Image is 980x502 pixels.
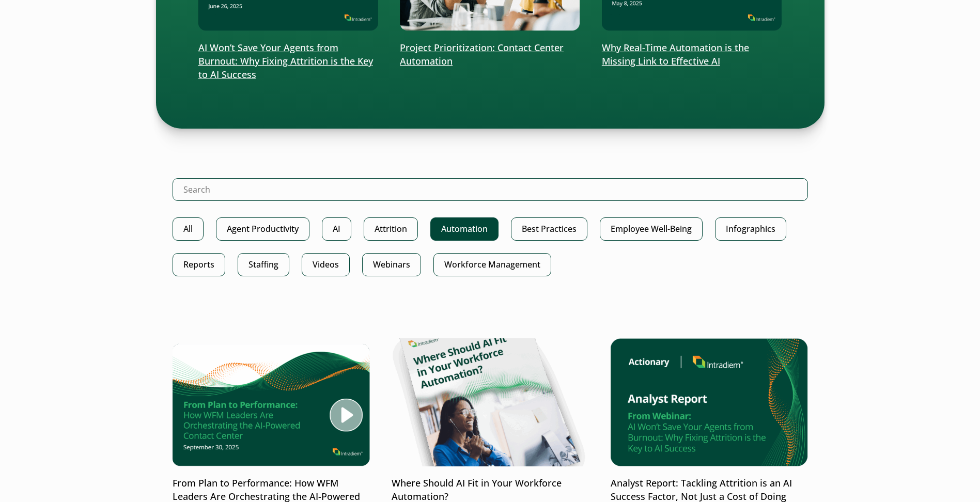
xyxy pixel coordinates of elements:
[600,217,703,241] a: Employee Well-Being
[400,41,580,68] p: Project Prioritization: Contact Center Automation
[198,41,379,82] p: AI Won’t Save Your Agents from Burnout: Why Fixing Attrition is the Key to AI Success
[173,217,204,241] a: All
[433,253,551,276] a: Workforce Management
[364,217,418,241] a: Attrition
[715,217,786,241] a: Infographics
[238,253,289,276] a: Staffing
[173,178,808,201] input: Search
[302,253,350,276] a: Videos
[322,217,351,241] a: AI
[362,253,421,276] a: Webinars
[511,217,587,241] a: Best Practices
[173,178,808,217] form: Search Intradiem
[602,41,782,68] p: Why Real-Time Automation is the Missing Link to Effective AI
[216,217,309,241] a: Agent Productivity
[430,217,499,241] a: Automation
[173,253,225,276] a: Reports
[392,338,589,466] img: Where Should AI Fit in Your Workforce Automation?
